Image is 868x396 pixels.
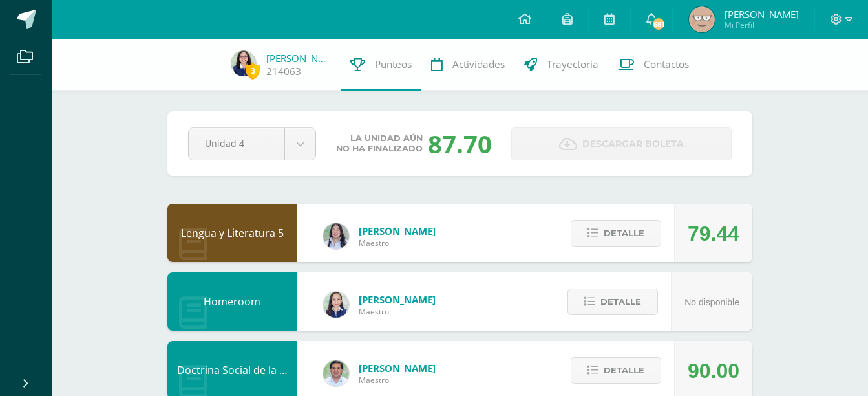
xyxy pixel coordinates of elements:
span: Actividades [452,58,505,71]
span: Mi Perfil [725,19,799,30]
a: Trayectoria [514,39,608,91]
span: Trayectoria [547,58,598,71]
div: Lengua y Literatura 5 [167,204,297,262]
span: La unidad aún no ha finalizado [336,133,423,154]
button: Detalle [571,220,661,247]
img: fc90111d3a57e23e56c2705d30cf909d.png [231,50,257,76]
span: 3 [246,63,260,79]
img: f767cae2d037801592f2ba1a5db71a2a.png [323,360,349,386]
a: Contactos [608,39,699,91]
img: df6a3bad71d85cf97c4a6d1acf904499.png [323,223,349,249]
img: c937af9e2dc6552eaaeeeeac0bdbb44b.png [689,6,715,32]
span: [PERSON_NAME] [359,362,436,375]
span: [PERSON_NAME] [359,225,436,237]
span: [PERSON_NAME] [725,8,799,21]
div: 87.70 [428,127,492,160]
img: 360951c6672e02766e5b7d72674f168c.png [323,292,349,318]
span: Detalle [604,221,644,245]
span: Unidad 4 [205,128,268,159]
span: [PERSON_NAME] [359,293,436,306]
span: No disponible [684,297,739,307]
span: Maestro [359,237,436,248]
span: 681 [651,17,666,31]
button: Detalle [567,289,658,315]
span: Maestro [359,306,436,317]
span: Contactos [644,58,689,71]
a: 214063 [266,65,301,78]
a: [PERSON_NAME] [266,52,331,65]
span: Detalle [604,358,644,382]
a: Actividades [421,39,514,91]
div: 79.44 [688,204,739,263]
a: Punteos [341,39,421,91]
span: Maestro [359,375,436,386]
span: Descargar boleta [582,128,684,160]
button: Detalle [571,357,661,384]
span: Punteos [375,58,412,71]
div: Homeroom [167,272,297,331]
a: Unidad 4 [189,128,315,160]
span: Detalle [600,290,641,314]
